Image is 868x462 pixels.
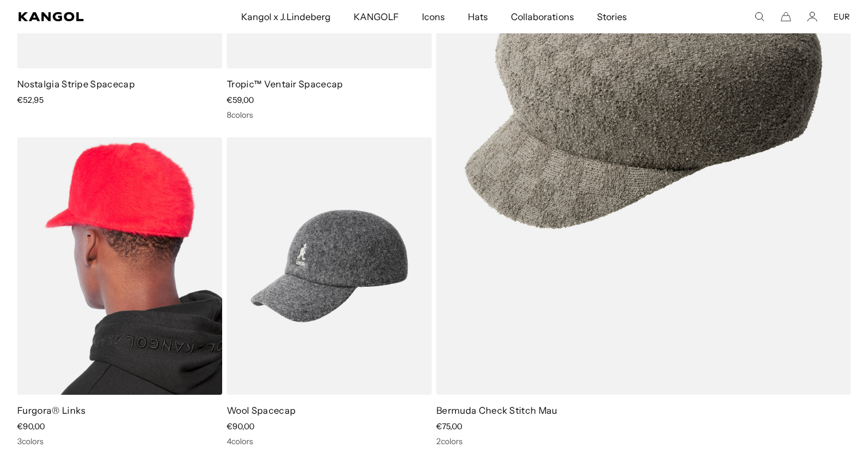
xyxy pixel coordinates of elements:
a: Account [807,11,817,22]
span: €59,00 [227,95,254,105]
span: €52,95 [17,95,44,105]
a: Kangol [18,12,159,21]
span: €75,00 [436,421,462,432]
a: Nostalgia Stripe Spacecap [17,78,135,90]
div: 2 colors [436,436,851,446]
a: Furgora® Links [17,405,86,416]
div: 8 colors [227,110,432,120]
span: €90,00 [17,421,45,432]
div: 4 colors [227,436,432,446]
button: Cart [781,11,791,22]
img: Furgora® Links [17,137,222,395]
a: Bermuda Check Stitch Mau [436,405,557,416]
button: EUR [834,11,850,22]
img: Wool Spacecap [227,137,432,395]
div: 3 colors [17,436,222,446]
a: Tropic™ Ventair Spacecap [227,78,343,90]
span: €90,00 [227,421,254,432]
a: Wool Spacecap [227,405,296,416]
summary: Search here [754,11,765,22]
